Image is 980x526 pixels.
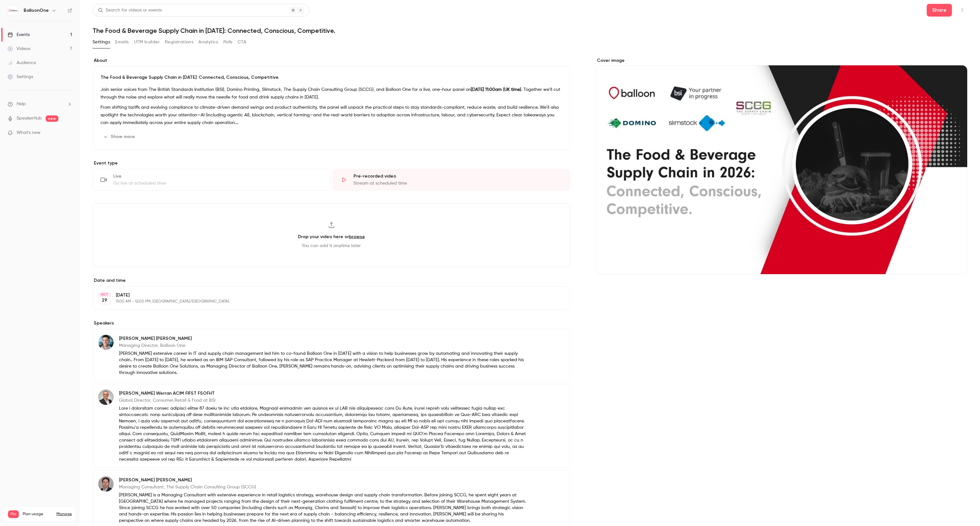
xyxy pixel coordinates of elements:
h1: The Food & Beverage Supply Chain in [DATE]: Connected, Conscious, Competitive. [93,27,967,34]
div: Go live at scheduled time [113,180,322,186]
img: Ashley Hartwell [98,476,114,492]
span: new [46,115,58,122]
p: 29 [102,297,107,303]
button: Share [927,4,952,17]
p: Lore i dolorsitam consec adipisci elitse 87 doeiu te inc utla etdolore, Magnaal enimadmin ven qui... [119,405,529,463]
p: [PERSON_NAME] Werran ACIM FIFST FSOFHT [119,390,529,397]
img: Richard Werran ACIM FIFST FSOFHT [98,390,114,405]
div: Pre-recorded videoStream at scheduled time [333,169,570,191]
div: Live [113,173,322,179]
img: Craig Powell [98,335,114,350]
a: SpeakerHub [17,115,42,122]
button: Registrations [165,37,193,47]
div: Richard Werran ACIM FIFST FSOFHT[PERSON_NAME] Werran ACIM FIFST FSOFHTGlobal Director, Consumer,R... [93,384,570,468]
button: Show more [100,132,139,142]
img: BalloonOne [8,5,18,16]
span: Help [17,101,26,107]
a: browse [349,234,365,239]
span: Pro [8,510,19,518]
label: Cover image [596,57,967,64]
strong: [DATE] 11:00am (UK time) [471,87,521,92]
button: CTA [238,37,246,47]
button: Analytics [198,37,218,47]
button: Emails [115,37,129,47]
iframe: Noticeable Trigger [64,130,72,136]
p: [PERSON_NAME] [PERSON_NAME] [119,477,529,483]
span: You can add it anytime later [302,243,361,249]
p: Managing Consultant, The Supply Chain Consulting Group (SCCG) [119,484,529,490]
p: The Food & Beverage Supply Chain in [DATE]: Connected, Conscious, Competitive. [100,74,562,81]
p: Global Director, Consumer,Retail & Food at BSI [119,397,529,404]
button: Settings [93,37,110,47]
p: Join senior voices from The British Standards Institution (BSI), Domino Printing, Slimstock, The ... [100,86,562,101]
div: Audience [8,60,36,66]
button: Polls [223,37,233,47]
p: [PERSON_NAME] [PERSON_NAME] [119,335,529,342]
p: [DATE] [116,292,536,298]
button: UTM builder [134,37,160,47]
div: LiveGo live at scheduled time [93,169,330,191]
span: Plan usage [23,512,53,517]
p: From shifting tariffs and evolving compliance to climate-driven demand swings and product authent... [100,104,562,127]
label: Speakers [93,320,570,326]
h3: Drop your video here or [298,233,365,240]
p: Event type [93,160,570,166]
li: help-dropdown-opener [8,101,72,107]
p: 11:00 AM - 12:00 PM, [GEOGRAPHIC_DATA]/[GEOGRAPHIC_DATA] [116,299,536,304]
p: [PERSON_NAME] is a Managing Consultant with extensive experience in retail logistics strategy, wa... [119,492,529,524]
span: What's new [17,129,41,136]
div: Events [8,32,30,38]
div: Videos [8,46,30,52]
div: Stream at scheduled time [353,180,562,186]
label: Date and time [93,277,570,284]
div: Search for videos or events [98,7,162,14]
h6: BalloonOne [24,7,49,14]
section: Cover image [596,57,967,274]
div: Settings [8,74,33,80]
div: OCT [99,292,110,297]
p: Managing Director, Balloon One [119,342,529,349]
p: [PERSON_NAME] extensive career in IT and supply chain management led him to co-found Balloon One ... [119,350,529,376]
div: Pre-recorded video [353,173,562,179]
label: About [93,57,570,64]
a: Manage [56,512,72,517]
div: Craig Powell[PERSON_NAME] [PERSON_NAME]Managing Director, Balloon One[PERSON_NAME] extensive care... [93,329,570,381]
